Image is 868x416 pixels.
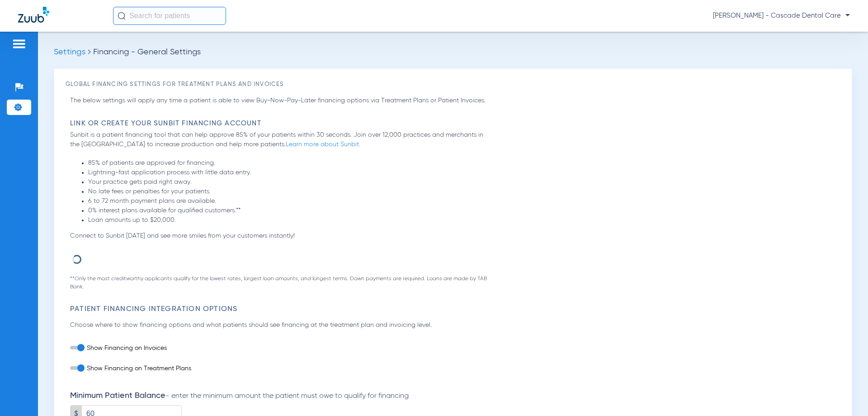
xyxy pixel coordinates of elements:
[88,187,494,196] li: No late fees or penalties for your patients.
[113,7,226,25] input: Search for patients
[87,345,167,351] span: Show Financing on Invoices
[88,196,494,206] li: 6 to 72 month payment plans are available.
[713,11,850,20] span: [PERSON_NAME] - Cascade Dental Care
[70,119,840,128] h3: Link or Create Your Sunbit Financing Account
[54,48,85,56] span: Settings
[87,365,191,372] span: Show Financing on Treatment Plans
[12,38,26,49] img: hamburger-icon
[70,320,494,330] p: Choose where to show financing options and what patients should see financing at the treatment pl...
[70,391,840,401] h4: Minimum Patient Balance
[88,168,494,177] li: Lightning-fast application process with little data entry.
[70,231,494,241] p: Connect to Sunbit [DATE] and see more smiles from your customers instantly!
[93,48,201,56] span: Financing - General Settings
[70,130,494,149] p: Sunbit is a patient financing tool that can help approve 85% of your patients within 30 seconds. ...
[88,206,494,215] li: 0% interest plans available for qualified customers.**
[66,80,840,89] h3: Global Financing Settings for Treatment Plans and Invoices
[88,177,494,187] li: Your practice gets paid right away.
[88,215,494,225] li: Loan amounts up to $20,000.
[165,392,409,400] span: - enter the minimum amount the patient must owe to qualify for financing
[70,96,494,105] p: The below settings will apply any time a patient is able to view Buy-Now-Pay-Later financing opti...
[118,12,126,20] img: Search Icon
[286,141,360,148] a: Learn more about Sunbit.
[88,158,494,168] li: 85% of patients are approved for financing.
[70,305,840,314] h3: Patient Financing Integration Options
[70,275,494,291] p: **Only the most creditworthy applicants qualify for the lowest rates, largest loan amounts, and l...
[18,7,49,23] img: Zuub Logo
